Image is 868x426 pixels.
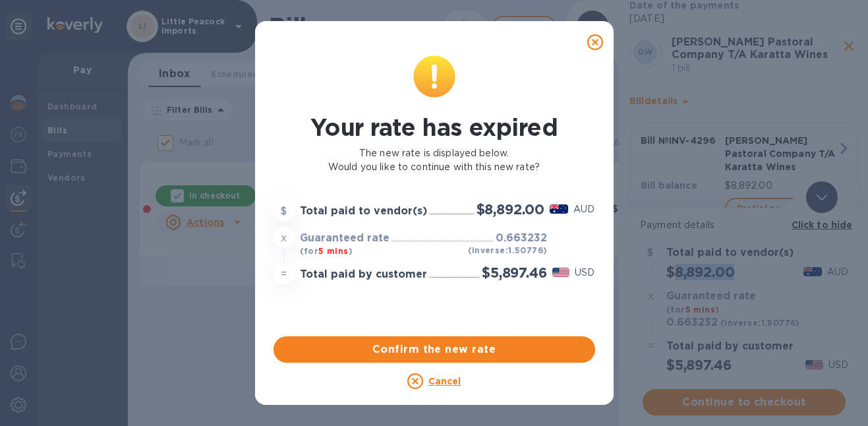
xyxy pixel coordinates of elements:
[274,336,595,363] button: Confirm the new rate
[281,206,287,216] strong: $
[300,246,353,256] b: (for )
[477,201,544,218] h2: $8,892.00
[575,266,594,280] p: USD
[573,202,594,216] p: AUD
[496,232,547,245] h3: 0.663232
[550,204,568,214] img: AUD
[300,205,427,218] h3: Total paid to vendor(s)
[284,342,585,357] span: Confirm the new rate
[300,268,427,281] h3: Total paid by customer
[468,245,548,255] b: (inverse: 1.50776 )
[318,246,348,256] span: 5 mins
[482,264,546,281] h2: $5,897.46
[300,232,390,245] h3: Guaranteed rate
[428,376,461,386] u: Cancel
[552,268,570,277] img: USD
[274,227,295,248] div: x
[274,113,595,141] h1: Your rate has expired
[274,263,295,284] div: =
[274,146,595,174] p: The new rate is displayed below. Would you like to continue with this new rate?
